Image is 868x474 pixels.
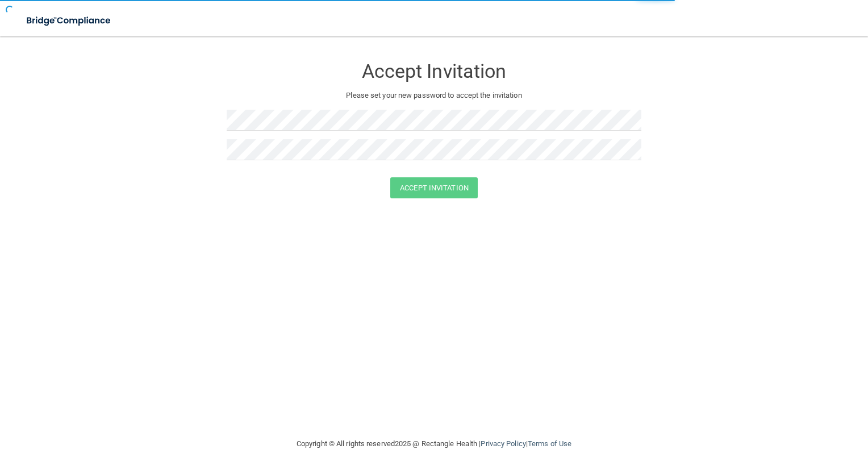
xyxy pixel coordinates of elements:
[227,426,641,462] div: Copyright © All rights reserved 2025 @ Rectangle Health | |
[227,61,641,82] h3: Accept Invitation
[17,9,122,32] img: bridge_compliance_login_screen.278c3ca4.svg
[390,177,478,198] button: Accept Invitation
[528,439,571,448] a: Terms of Use
[235,89,633,102] p: Please set your new password to accept the invitation
[481,439,525,448] a: Privacy Policy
